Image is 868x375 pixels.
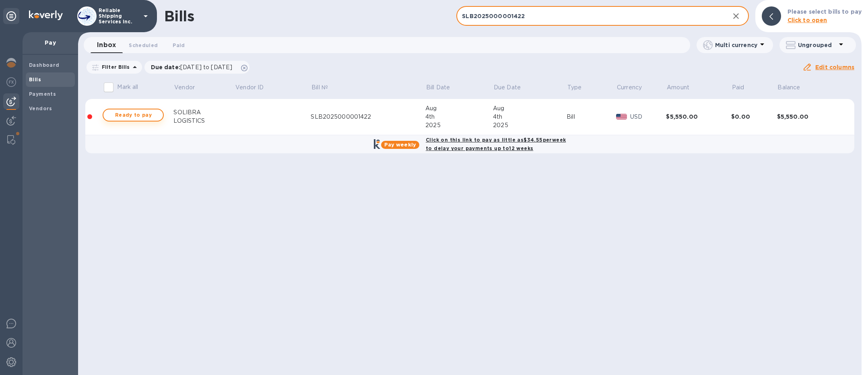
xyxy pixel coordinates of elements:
[164,8,194,25] h1: Bills
[384,142,416,148] b: Pay weekly
[788,17,827,23] b: Click to open
[29,62,60,68] b: Dashboard
[151,63,237,71] p: Due date :
[103,109,164,122] button: Ready to pay
[311,83,328,92] p: Bill №
[3,8,19,24] div: Unpin categories
[425,121,493,130] div: 2025
[666,113,731,121] div: $5,550.00
[567,83,582,92] p: Type
[493,104,567,113] div: Aug
[732,83,755,92] span: Paid
[29,91,56,97] b: Payments
[732,83,744,92] p: Paid
[99,64,130,70] p: Filter Bills
[798,41,836,49] p: Ungrouped
[667,83,689,92] p: Amount
[235,83,264,92] p: Vendor ID
[715,41,757,49] p: Multi currency
[777,113,842,121] div: $5,550.00
[630,113,666,121] p: USD
[426,83,460,92] span: Bill Date
[731,113,777,121] div: $0.00
[144,61,250,74] div: Due date:[DATE] to [DATE]
[117,83,138,91] p: Mark all
[426,83,450,92] p: Bill Date
[667,83,700,92] span: Amount
[425,113,493,121] div: 4th
[311,83,338,92] span: Bill №
[777,83,810,92] span: Balance
[425,104,493,113] div: Aug
[173,117,235,125] div: LOGISTICS
[174,83,195,92] p: Vendor
[99,8,139,25] p: Reliable Shipping Services Inc.
[494,83,531,92] span: Due Date
[567,83,592,92] span: Type
[617,83,642,92] p: Currency
[777,83,800,92] p: Balance
[616,114,627,120] img: USD
[567,113,616,121] div: Bill
[173,108,235,117] div: SOLIBRA
[174,83,205,92] span: Vendor
[494,83,521,92] p: Due Date
[110,110,157,120] span: Ready to pay
[493,121,567,130] div: 2025
[235,83,274,92] span: Vendor ID
[180,64,232,70] span: [DATE] to [DATE]
[29,10,63,20] img: Logo
[97,39,116,51] span: Inbox
[311,113,425,121] div: SLB2025000001422
[29,105,52,111] b: Vendors
[815,64,854,70] u: Edit columns
[6,77,16,87] img: Foreign exchange
[29,76,41,82] b: Bills
[426,137,566,151] b: Click on this link to pay as little as $34.55 per week to delay your payments up to 12 weeks
[493,113,567,121] div: 4th
[129,41,158,49] span: Scheduled
[29,39,72,47] p: Pay
[173,41,185,49] span: Paid
[788,8,862,15] b: Please select bills to pay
